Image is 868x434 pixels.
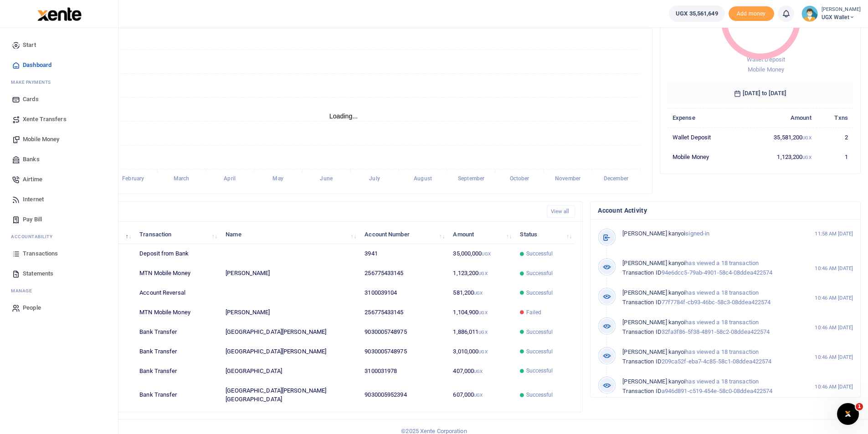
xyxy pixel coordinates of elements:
[743,147,817,166] td: 1,123,200
[482,251,490,256] small: UGX
[510,176,530,182] tspan: October
[555,176,581,182] tspan: November
[23,95,39,104] span: Cards
[221,381,360,408] td: [GEOGRAPHIC_DATA][PERSON_NAME] [GEOGRAPHIC_DATA]
[622,377,795,396] p: has viewed a 18 transaction a946d891-c519-454e-58c0-08ddea422574
[360,264,448,283] td: 256775433145
[7,129,111,149] a: Mobile Money
[815,383,853,391] small: 10:46 AM [DATE]
[748,66,784,73] span: Mobile Money
[360,244,448,264] td: 3941
[448,244,515,264] td: 35,000,000
[478,310,487,315] small: UGX
[448,303,515,322] td: 1,104,900
[448,283,515,303] td: 581,200
[360,283,448,303] td: 3100039104
[622,378,685,385] span: [PERSON_NAME] kanyoi
[360,225,448,244] th: Account Number: activate to sort column ascending
[815,265,853,272] small: 10:46 AM [DATE]
[856,403,863,410] span: 1
[448,264,515,283] td: 1,123,200
[23,215,42,224] span: Pay Bill
[7,284,111,298] li: M
[448,225,515,244] th: Amount: activate to sort column ascending
[817,147,853,166] td: 1
[7,189,111,209] a: Internet
[604,176,629,182] tspan: December
[622,348,685,355] span: [PERSON_NAME] kanyoi
[23,135,59,144] span: Mobile Money
[174,176,190,182] tspan: March
[7,298,111,318] a: People
[360,303,448,322] td: 256775433145
[815,294,853,302] small: 10:46 AM [DATE]
[134,322,221,342] td: Bank Transfer
[622,319,685,326] span: [PERSON_NAME] kanyoi
[7,75,111,89] li: M
[23,175,42,184] span: Airtime
[272,176,283,182] tspan: May
[360,361,448,381] td: 3100031978
[665,5,728,22] li: Wallet ballance
[23,249,58,258] span: Transactions
[669,5,724,22] a: UGX 35,561,649
[622,388,661,394] span: Transaction ID
[743,128,817,147] td: 35,581,200
[221,264,360,283] td: [PERSON_NAME]
[448,381,515,408] td: 607,000
[221,303,360,322] td: [PERSON_NAME]
[598,205,853,215] h4: Account Activity
[622,289,685,296] span: [PERSON_NAME] kanyoi
[7,169,111,189] a: Airtime
[547,205,575,218] a: View all
[526,289,553,297] span: Successful
[622,328,661,335] span: Transaction ID
[122,176,144,182] tspan: February
[134,225,221,244] th: Transaction: activate to sort column ascending
[7,244,111,264] a: Transactions
[817,128,853,147] td: 2
[36,10,82,17] a: logo-small logo-large logo-large
[668,82,853,104] h6: [DATE] to [DATE]
[622,299,661,306] span: Transaction ID
[815,324,853,332] small: 10:46 AM [DATE]
[526,347,553,356] span: Successful
[7,55,111,75] a: Dashboard
[7,89,111,109] a: Cards
[221,361,360,381] td: [GEOGRAPHIC_DATA]
[23,195,44,204] span: Internet
[23,41,36,50] span: Start
[7,264,111,284] a: Statements
[668,147,743,166] td: Mobile Money
[134,381,221,408] td: Bank Transfer
[224,176,235,182] tspan: April
[478,271,487,276] small: UGX
[622,288,795,307] p: has viewed a 18 transaction 77f7784f-cb93-46bc-58c3-08ddea422574
[23,155,40,164] span: Banks
[474,291,483,296] small: UGX
[221,225,360,244] th: Name: activate to sort column ascending
[134,342,221,362] td: Bank Transfer
[448,361,515,381] td: 407,000
[526,308,542,317] span: Failed
[15,287,32,294] span: anage
[360,381,448,408] td: 9030005952394
[478,349,487,354] small: UGX
[448,322,515,342] td: 1,886,011
[320,176,333,182] tspan: June
[134,303,221,322] td: MTN Mobile Money
[360,342,448,362] td: 9030005748975
[747,56,785,63] span: Wallet Deposit
[526,269,553,277] span: Successful
[134,264,221,283] td: MTN Mobile Money
[668,128,743,147] td: Wallet Deposit
[7,149,111,169] a: Banks
[815,353,853,361] small: 10:46 AM [DATE]
[7,230,111,244] li: Ac
[801,5,818,22] img: profile-user
[622,230,685,237] span: [PERSON_NAME] kanyoi
[676,9,718,18] span: UGX 35,561,649
[37,7,82,21] img: logo-large
[414,176,432,182] tspan: August
[817,108,853,128] th: Txns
